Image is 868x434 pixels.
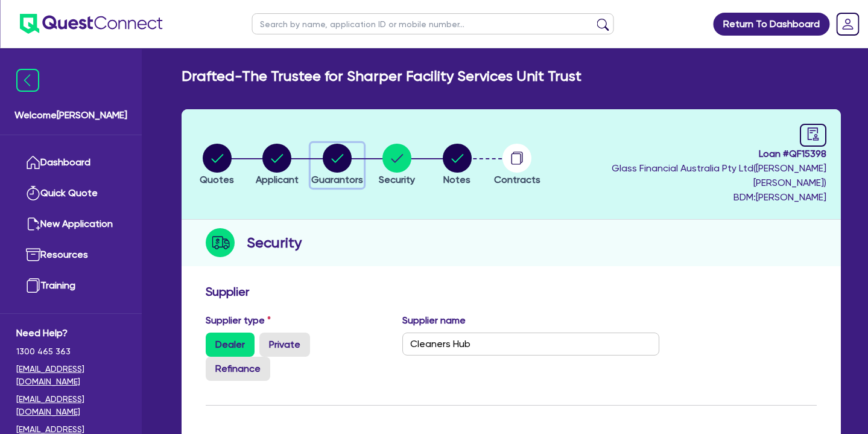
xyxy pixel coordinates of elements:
[255,143,299,188] button: Applicant
[206,228,235,257] img: step-icon
[378,143,416,188] button: Security
[247,232,302,254] h2: Security
[16,209,125,240] a: New Application
[259,333,310,357] label: Private
[311,143,364,188] button: Guarantors
[26,186,40,200] img: quick-quote
[550,190,826,205] span: BDM: [PERSON_NAME]
[16,363,125,388] a: [EMAIL_ADDRESS][DOMAIN_NAME]
[612,162,826,188] span: Glass Financial Australia Pty Ltd ( [PERSON_NAME] [PERSON_NAME] )
[26,247,40,262] img: resources
[16,326,125,340] span: Need Help?
[713,13,829,36] a: Return To Dashboard
[16,147,125,178] a: Dashboard
[206,333,255,357] label: Dealer
[19,14,162,34] img: quest-connect-logo-blue
[442,143,472,188] button: Notes
[16,345,125,358] span: 1300 465 363
[16,69,39,92] img: icon-menu-close
[26,278,40,293] img: training
[252,13,614,34] input: Search by name, application ID or mobile number...
[493,143,541,188] button: Contracts
[311,174,363,185] span: Guarantors
[200,174,234,185] span: Quotes
[206,357,270,381] label: Refinance
[494,174,540,185] span: Contracts
[806,127,820,141] span: audit
[443,174,470,185] span: Notes
[199,143,235,188] button: Quotes
[182,68,581,85] h2: Drafted - The Trustee for Sharper Facility Services Unit Trust
[550,147,826,161] span: Loan # QF15398
[16,178,125,209] a: Quick Quote
[256,174,299,185] span: Applicant
[206,313,271,328] label: Supplier type
[16,270,125,301] a: Training
[206,284,817,299] h3: Supplier
[402,313,466,328] label: Supplier name
[832,8,863,40] a: Dropdown toggle
[14,108,127,123] span: Welcome [PERSON_NAME]
[26,217,40,231] img: new-application
[16,393,125,418] a: [EMAIL_ADDRESS][DOMAIN_NAME]
[16,240,125,270] a: Resources
[379,174,415,185] span: Security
